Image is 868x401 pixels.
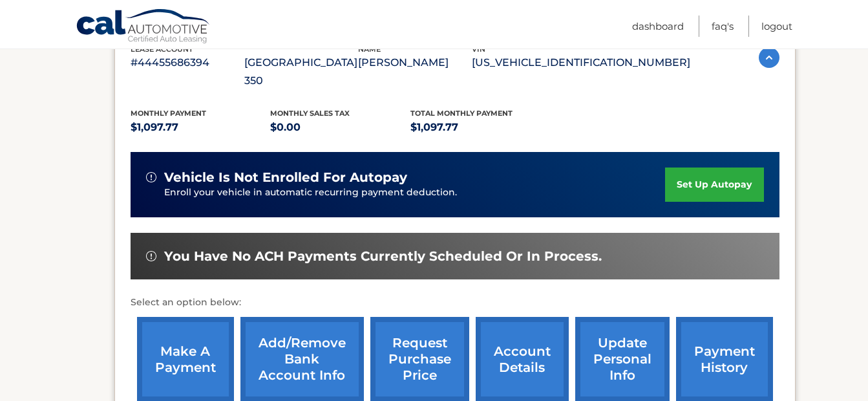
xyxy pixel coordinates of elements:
a: set up autopay [665,168,763,202]
span: You have no ACH payments currently scheduled or in process. [164,248,602,265]
span: Monthly sales Tax [270,109,350,118]
span: vehicle is not enrolled for autopay [164,169,407,186]
span: Total Monthly Payment [410,109,513,118]
img: accordion-active.svg [759,47,779,68]
p: #44455686394 [131,54,244,72]
p: Select an option below: [131,295,779,310]
a: Dashboard [632,16,684,37]
span: Monthly Payment [131,109,206,118]
p: $1,097.77 [410,118,551,136]
a: FAQ's [712,16,734,37]
p: $0.00 [270,118,410,136]
img: alert-white.svg [146,251,156,261]
p: 2024 Lexus [GEOGRAPHIC_DATA] 350 [244,36,358,90]
p: [PERSON_NAME] [358,54,472,72]
a: Cal Automotive [76,8,211,46]
a: Logout [761,16,792,37]
p: Enroll your vehicle in automatic recurring payment deduction. [164,186,666,200]
p: $1,097.77 [131,118,271,136]
p: [US_VEHICLE_IDENTIFICATION_NUMBER] [472,54,690,72]
img: alert-white.svg [146,172,156,182]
